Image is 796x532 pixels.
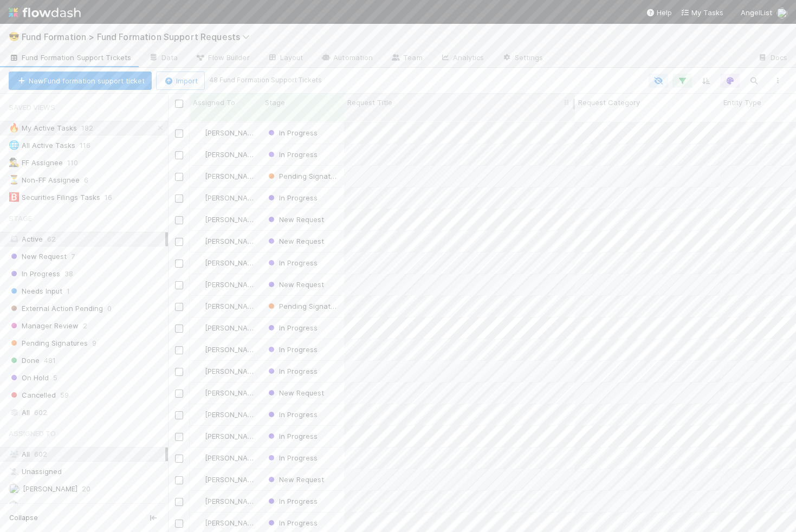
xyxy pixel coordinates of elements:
div: [PERSON_NAME] [194,517,256,528]
span: [PERSON_NAME] [205,280,260,289]
span: My Tasks [681,8,723,17]
span: In Progress [266,367,318,375]
span: 59 [60,388,69,402]
input: Toggle Row Selected [175,129,183,138]
div: In Progress [266,127,318,138]
img: avatar_b467e446-68e1-4310-82a7-76c532dc3f4b.png [195,237,203,245]
div: New Request [266,387,324,398]
span: Collapse [9,513,38,523]
span: [PERSON_NAME] [205,388,260,397]
span: 6 [84,173,99,187]
span: 🔥 [9,123,20,132]
input: Toggle All Rows Selected [175,100,183,108]
span: 7 [71,250,75,263]
span: Pending Signatures [9,336,88,350]
span: 20 [82,482,90,496]
span: [PERSON_NAME] [205,367,260,375]
a: My Tasks [681,7,723,18]
span: Pending Signatures [266,302,345,310]
span: [PERSON_NAME] [205,323,260,332]
span: [PERSON_NAME] [23,484,77,493]
img: avatar_892eb56c-5b5a-46db-bf0b-2a9023d0e8f8.png [195,432,203,440]
span: External Action Pending [9,302,103,315]
img: avatar_892eb56c-5b5a-46db-bf0b-2a9023d0e8f8.png [776,8,787,18]
div: Pending Signatures [266,171,339,181]
img: avatar_892eb56c-5b5a-46db-bf0b-2a9023d0e8f8.png [195,172,203,180]
span: Stage [265,97,285,108]
span: [PERSON_NAME] [205,302,260,310]
img: avatar_b467e446-68e1-4310-82a7-76c532dc3f4b.png [195,388,203,397]
span: New Request [266,215,324,224]
span: Assigned To [193,97,235,108]
div: In Progress [266,366,318,377]
span: New Request [266,475,324,484]
a: Automation [312,50,381,67]
input: Toggle Row Selected [175,303,183,311]
div: Unassigned [9,465,165,478]
img: avatar_b467e446-68e1-4310-82a7-76c532dc3f4b.png [195,453,203,462]
input: Toggle Row Selected [175,216,183,224]
div: Help [646,7,672,18]
span: In Progress [266,518,318,527]
span: In Progress [9,267,60,281]
img: avatar_15e23c35-4711-4c0d-85f4-3400723cad14.png [9,501,20,511]
div: Pending Signatures [266,301,339,312]
img: avatar_b467e446-68e1-4310-82a7-76c532dc3f4b.png [195,323,203,332]
span: [PERSON_NAME] [205,193,260,202]
span: 9 [92,336,96,350]
span: [PERSON_NAME] [205,345,260,354]
div: [PERSON_NAME] [194,322,256,333]
div: New Request [266,279,324,290]
span: Saved Views [9,96,55,118]
span: 602 [34,450,47,458]
div: In Progress [266,322,318,333]
div: [PERSON_NAME] [194,301,256,312]
img: avatar_892eb56c-5b5a-46db-bf0b-2a9023d0e8f8.png [195,518,203,527]
img: avatar_b467e446-68e1-4310-82a7-76c532dc3f4b.png [195,193,203,202]
span: [PERSON_NAME] [205,518,260,527]
span: On Hold [9,371,49,385]
a: Analytics [431,50,493,67]
span: Request Title [347,97,392,108]
span: [PERSON_NAME] [205,410,260,419]
input: Toggle Row Selected [175,390,183,398]
input: Toggle Row Selected [175,325,183,333]
span: Request Category [578,97,640,108]
div: Active [9,232,165,246]
input: Toggle Row Selected [175,368,183,376]
span: 😎 [9,32,20,41]
span: 182 [81,121,104,135]
span: 110 [67,156,89,170]
div: New Request [266,474,324,485]
span: Stage [9,207,32,229]
div: [PERSON_NAME] [194,344,256,355]
span: 1 [67,284,70,298]
div: [PERSON_NAME] [194,236,256,246]
img: avatar_892eb56c-5b5a-46db-bf0b-2a9023d0e8f8.png [195,497,203,505]
div: Securities Filings Tasks [9,191,100,204]
span: New Request [9,250,67,263]
div: All [9,447,165,461]
span: 116 [80,139,101,152]
div: [PERSON_NAME] [194,127,256,138]
input: Toggle Row Selected [175,498,183,506]
input: Toggle Row Selected [175,411,183,419]
img: avatar_b467e446-68e1-4310-82a7-76c532dc3f4b.png [195,128,203,137]
div: Non-FF Assignee [9,173,80,187]
input: Toggle Row Selected [175,476,183,484]
span: 🕵️‍♂️ [9,158,20,167]
span: 🌐 [9,140,20,150]
div: [PERSON_NAME] [194,214,256,225]
span: In Progress [266,128,318,137]
div: In Progress [266,496,318,507]
div: In Progress [266,452,318,463]
img: avatar_b467e446-68e1-4310-82a7-76c532dc3f4b.png [195,280,203,289]
div: [PERSON_NAME] [194,452,256,463]
div: [PERSON_NAME] [194,149,256,160]
span: Manager Review [9,319,79,333]
button: Import [156,72,205,90]
input: Toggle Row Selected [175,238,183,246]
span: In Progress [266,432,318,440]
span: 5 [53,371,57,385]
span: Fund Formation Support Tickets [9,52,131,63]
